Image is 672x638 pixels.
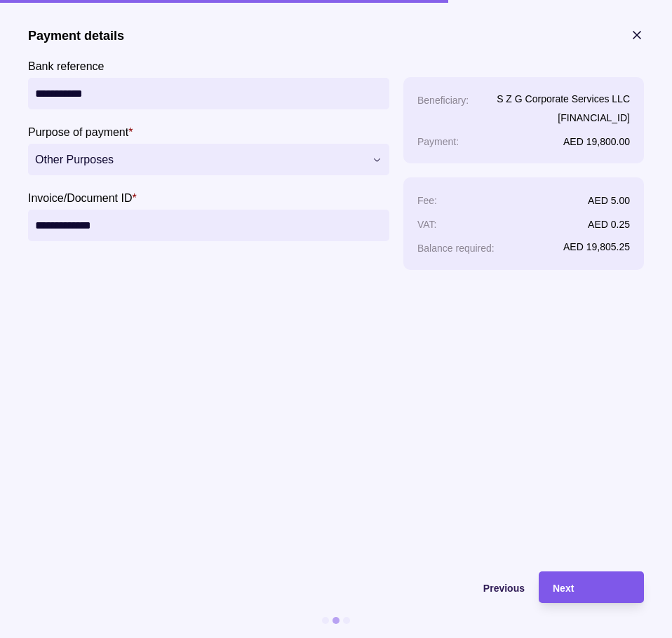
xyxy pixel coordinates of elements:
button: Next [539,571,644,603]
p: [FINANCIAL_ID] [497,110,630,125]
p: AED 19,800.00 [563,136,630,147]
p: Bank reference [28,60,105,72]
button: Previous [28,571,525,603]
p: Beneficiary : [417,95,469,106]
h1: Payment details [28,28,124,43]
p: Purpose of payment [28,126,128,138]
p: Fee : [417,195,437,206]
p: Balance required : [417,243,495,254]
span: Next [553,583,574,594]
p: Invoice/Document ID [28,192,133,204]
p: Payment : [417,136,459,147]
label: Invoice/Document ID [28,189,137,206]
p: S Z G Corporate Services LLC [497,91,630,107]
span: Previous [483,583,525,594]
label: Bank reference [28,57,105,74]
p: AED 19,805.25 [563,241,630,252]
input: Bank reference [35,78,382,109]
label: Purpose of payment [28,123,133,140]
p: AED 5.00 [588,195,630,206]
p: VAT : [417,219,437,230]
input: Invoice/Document ID [35,210,382,241]
p: AED 0.25 [588,219,630,230]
